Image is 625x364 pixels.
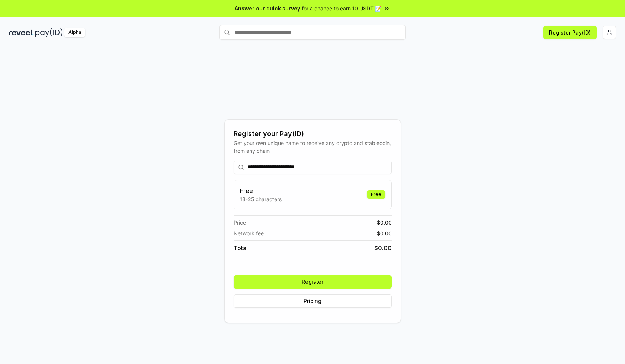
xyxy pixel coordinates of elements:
p: 13-25 characters [240,195,282,203]
span: $ 0.00 [374,244,392,252]
span: Network fee [234,229,264,237]
button: Register [234,275,392,289]
div: Free [367,190,385,199]
div: Get your own unique name to receive any crypto and stablecoin, from any chain [234,139,392,155]
span: Price [234,219,246,226]
span: Answer our quick survey [235,4,300,12]
div: Register your Pay(ID) [234,129,392,139]
span: for a chance to earn 10 USDT 📝 [302,4,381,12]
span: $ 0.00 [377,229,392,237]
button: Pricing [234,294,392,308]
span: Total [234,244,248,252]
div: Alpha [64,28,85,37]
button: Register Pay(ID) [543,26,597,39]
img: reveel_dark [9,28,34,37]
img: pay_id [35,28,63,37]
h3: Free [240,186,282,195]
span: $ 0.00 [377,219,392,226]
